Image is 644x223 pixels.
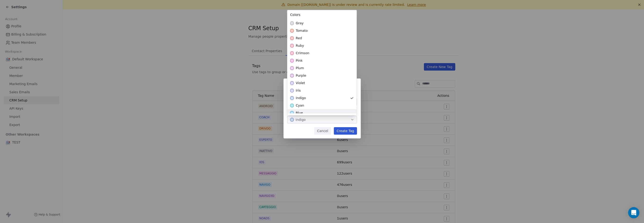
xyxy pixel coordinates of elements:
span: ruby [296,43,304,48]
span: indigo [296,96,306,100]
span: iris [296,88,301,93]
div: Suggestions [287,19,357,214]
span: blue [296,111,303,115]
span: Colors [290,13,300,17]
span: red [296,36,302,40]
span: cyan [296,103,304,108]
span: purple [296,73,306,78]
span: plum [296,66,304,70]
span: violet [296,81,305,85]
span: pink [296,58,302,63]
span: crimson [296,51,309,55]
span: gray [296,21,303,25]
span: tomato [296,28,308,33]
